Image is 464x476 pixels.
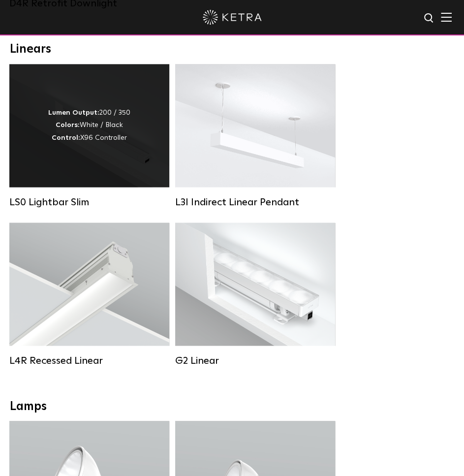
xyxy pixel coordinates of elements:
strong: Lumen Output: [48,109,99,116]
div: 200 / 350 White / Black X96 Controller [48,107,130,144]
strong: Control: [52,134,80,141]
a: LS0 Lightbar Slim Lumen Output:200 / 350Colors:White / BlackControl:X96 Controller [9,64,169,208]
img: Hamburger%20Nav.svg [441,12,452,22]
div: Linears [10,42,454,57]
strong: Colors: [56,122,80,128]
a: L4R Recessed Linear Lumen Output:400 / 600 / 800 / 1000Colors:White / BlackControl:Lutron Clear C... [9,222,169,366]
img: ketra-logo-2019-white [203,10,262,25]
div: L4R Recessed Linear [9,354,169,366]
a: L3I Indirect Linear Pendant Lumen Output:400 / 600 / 800 / 1000Housing Colors:White / BlackContro... [175,64,335,208]
div: LS0 Lightbar Slim [9,196,169,208]
div: L3I Indirect Linear Pendant [175,196,335,208]
img: search icon [423,12,435,25]
div: Lamps [10,399,454,413]
a: G2 Linear Lumen Output:400 / 700 / 1000Colors:WhiteBeam Angles:Flood / [GEOGRAPHIC_DATA] / Narrow... [175,222,335,366]
div: G2 Linear [175,354,335,366]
